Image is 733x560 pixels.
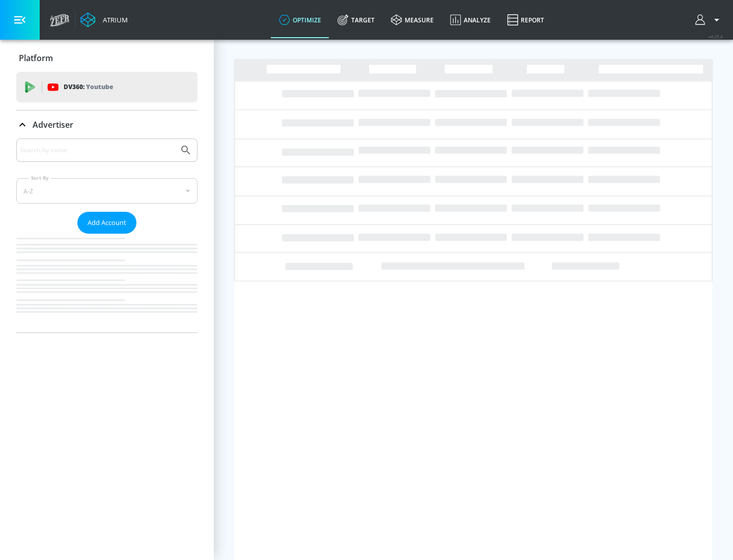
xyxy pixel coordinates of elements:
a: Target [329,2,383,38]
div: Advertiser [16,110,198,139]
nav: list of Advertiser [16,234,198,332]
div: DV360: Youtube [16,72,198,102]
a: Atrium [80,12,128,27]
a: Analyze [442,2,499,38]
p: Platform [19,52,53,64]
input: Search by name [20,144,175,157]
div: A-Z [16,178,198,204]
a: optimize [271,2,329,38]
span: v 4.25.4 [709,34,723,39]
div: Atrium [99,15,128,24]
button: Add Account [77,212,136,234]
div: Advertiser [16,138,198,332]
label: Sort By [29,175,51,181]
span: Add Account [88,217,126,229]
p: DV360: [64,81,113,93]
p: Advertiser [33,119,73,130]
p: Youtube [86,81,113,92]
div: Platform [16,44,198,72]
a: measure [383,2,442,38]
a: Report [499,2,552,38]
